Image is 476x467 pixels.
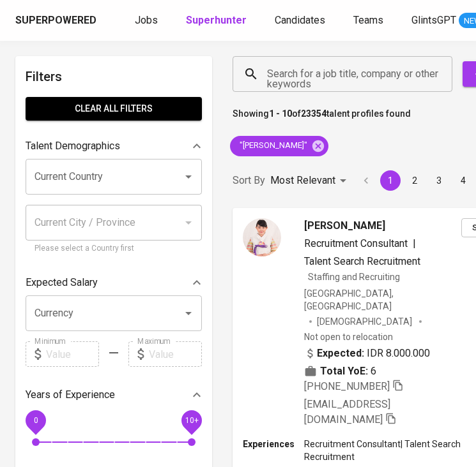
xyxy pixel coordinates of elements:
button: page 1 [380,170,401,191]
a: Jobs [135,13,160,29]
span: Candidates [275,14,325,26]
input: Value [149,341,202,367]
p: Experiences [243,438,304,450]
span: [PERSON_NAME] [304,218,385,233]
span: Jobs [135,14,158,26]
button: Clear All filters [26,97,202,121]
div: Expected Salary [26,270,202,295]
span: Staffing and Recruiting [308,272,400,282]
div: Most Relevant [270,169,351,193]
p: Showing of talent profiles found [233,107,411,131]
b: 1 - 10 [269,108,292,119]
span: 6 [371,364,376,379]
b: Expected: [317,346,364,361]
input: Value [46,341,99,367]
a: Candidates [275,13,328,29]
span: [PHONE_NUMBER] [304,380,390,392]
span: [DEMOGRAPHIC_DATA] [317,315,414,328]
button: Go to page 3 [429,170,449,191]
span: "[PERSON_NAME]" [230,140,315,152]
span: GlintsGPT [411,14,456,26]
p: Sort By [233,173,265,188]
div: [GEOGRAPHIC_DATA], [GEOGRAPHIC_DATA] [304,287,461,313]
a: Superhunter [186,13,249,29]
b: Total YoE: [320,364,368,379]
p: Years of Experience [26,387,115,403]
button: Go to page 4 [453,170,473,191]
button: Go to page 2 [404,170,425,191]
b: Superhunter [186,14,247,26]
button: Open [180,168,197,186]
p: Most Relevant [270,173,335,188]
div: Talent Demographics [26,133,202,159]
span: 10+ [185,416,198,425]
div: IDR 8.000.000 [304,346,430,361]
a: Superpowered [15,13,99,28]
div: Years of Experience [26,382,202,408]
span: Recruitment Consultant [304,237,408,249]
button: Open [180,304,197,322]
span: Teams [353,14,383,26]
span: Clear All filters [36,101,192,117]
p: Please select a Country first [35,242,193,255]
div: "[PERSON_NAME]" [230,136,328,156]
p: Talent Demographics [26,138,120,154]
div: Superpowered [15,13,96,28]
p: Not open to relocation [304,330,393,343]
span: 0 [33,416,38,425]
span: Talent Search Recruitment [304,255,420,267]
span: | [413,236,416,251]
p: Expected Salary [26,275,98,290]
b: 23354 [301,108,326,119]
h6: Filters [26,66,202,87]
a: Teams [353,13,386,29]
img: 358300b3c79e947597bf0b5f575676c7.jpg [243,218,281,256]
span: [EMAIL_ADDRESS][DOMAIN_NAME] [304,398,390,426]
